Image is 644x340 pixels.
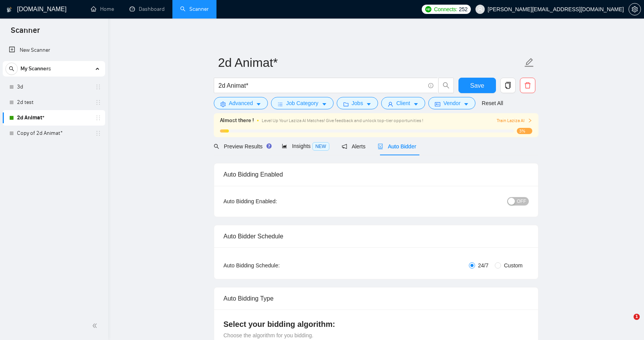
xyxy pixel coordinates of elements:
[366,101,371,107] span: caret-down
[3,42,105,58] li: New Scanner
[497,117,532,124] button: Train Laziza AI
[396,99,410,107] span: Client
[428,97,475,109] button: idcardVendorcaret-down
[17,95,90,110] a: 2d test
[434,5,457,14] span: Connects:
[92,322,100,330] span: double-left
[517,197,526,206] span: OFF
[443,99,460,107] span: Vendor
[278,101,283,107] span: bars
[9,42,99,58] a: New Scanner
[458,78,496,93] button: Save
[629,6,641,12] a: setting
[459,5,467,14] span: 252
[223,225,529,247] div: Auto Bidder Schedule
[381,97,425,109] button: userClientcaret-down
[214,97,268,109] button: settingAdvancedcaret-down
[223,163,529,185] div: Auto Bidding Enabled
[477,7,483,12] span: user
[524,58,534,68] span: edit
[91,6,114,12] a: homeHome
[428,83,433,88] span: info-circle
[95,99,101,105] span: holder
[218,81,425,90] input: Search Freelance Jobs...
[501,82,515,89] span: copy
[520,78,535,93] button: delete
[5,63,18,75] button: search
[322,101,327,107] span: caret-down
[435,101,440,107] span: idcard
[7,3,12,16] img: logo
[482,99,503,107] a: Reset All
[129,6,165,12] a: dashboardDashboard
[218,53,523,72] input: Scanner name...
[463,101,469,107] span: caret-down
[500,78,516,93] button: copy
[95,115,101,121] span: holder
[520,82,535,89] span: delete
[413,101,419,107] span: caret-down
[528,118,532,123] span: right
[342,143,366,150] span: Alerts
[220,101,226,107] span: setting
[501,261,526,270] span: Custom
[271,97,333,109] button: barsJob Categorycaret-down
[629,3,641,15] button: setting
[337,97,378,109] button: folderJobscaret-down
[20,61,51,76] span: My Scanners
[489,265,644,319] iframe: Intercom notifications message
[378,143,416,150] span: Auto Bidder
[223,197,325,206] div: Auto Bidding Enabled:
[180,6,209,12] a: searchScanner
[214,143,269,150] span: Preview Results
[214,144,219,149] span: search
[223,261,325,270] div: Auto Bidding Schedule:
[312,142,329,151] span: NEW
[223,287,529,309] div: Auto Bidding Type
[439,82,453,89] span: search
[3,61,105,141] li: My Scanners
[618,314,636,332] iframe: Intercom live chat
[17,110,90,126] a: 2d Animat*
[286,99,318,107] span: Job Category
[6,66,17,71] span: search
[17,126,90,141] a: Copy of 2d Animat*
[220,116,254,125] span: Almost there !
[266,143,273,150] div: Tooltip anchor
[634,314,640,320] span: 1
[95,84,101,90] span: holder
[256,101,261,107] span: caret-down
[17,79,90,95] a: 3d
[282,143,329,149] span: Insights
[223,319,529,330] h4: Select your bidding algorithm:
[475,261,492,270] span: 24/7
[352,99,363,107] span: Jobs
[262,118,423,123] span: Level Up Your Laziza AI Matches! Give feedback and unlock top-tier opportunities !
[517,128,532,134] span: 3%
[388,101,393,107] span: user
[343,101,349,107] span: folder
[95,130,101,136] span: holder
[438,78,454,93] button: search
[342,144,347,149] span: notification
[425,6,431,12] img: upwork-logo.png
[282,143,287,149] span: area-chart
[5,25,46,41] span: Scanner
[470,81,484,90] span: Save
[229,99,253,107] span: Advanced
[378,144,383,149] span: robot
